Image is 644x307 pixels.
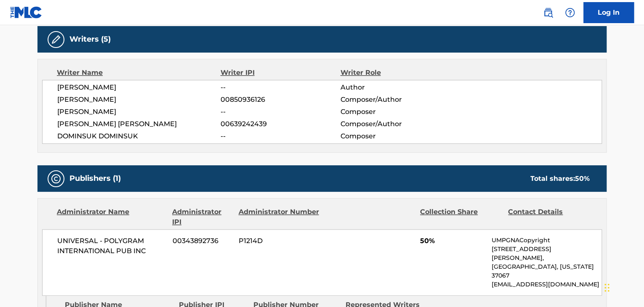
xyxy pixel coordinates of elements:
div: Writer Name [57,68,221,78]
span: Author [340,82,449,93]
div: Writer Role [340,68,449,78]
img: Writers [51,34,61,45]
div: Administrator IPI [172,207,232,227]
span: [PERSON_NAME] [PERSON_NAME] [57,119,221,129]
div: Writer IPI [221,68,341,78]
img: MLC Logo [10,6,43,19]
span: UNIVERSAL - POLYGRAM INTERNATIONAL PUB INC [57,236,166,256]
span: -- [221,82,340,93]
span: [PERSON_NAME] [57,107,221,117]
span: [PERSON_NAME] [57,82,221,93]
span: 00639242439 [221,119,340,129]
span: -- [221,131,340,141]
span: Composer [340,131,449,141]
img: Publishers [51,174,61,184]
p: UMPGNACopyright [492,236,601,245]
img: search [543,8,553,18]
p: [STREET_ADDRESS][PERSON_NAME], [492,245,601,262]
div: Contact Details [508,207,590,227]
h5: Publishers (1) [69,174,121,183]
div: Administrator Number [238,207,320,227]
span: DOMINSUK DOMINSUK [57,131,221,141]
span: 00343892736 [173,236,232,246]
div: Chat-Widget [602,267,644,307]
a: Public Search [540,4,556,21]
span: P1214D [239,236,320,246]
div: Administrator Name [57,207,166,227]
span: 50 % [575,175,590,183]
span: Composer/Author [340,95,449,105]
p: [GEOGRAPHIC_DATA], [US_STATE] 37067 [492,262,601,280]
iframe: Chat Widget [602,267,644,307]
div: Ziehen [604,275,609,300]
span: -- [221,107,340,117]
span: [PERSON_NAME] [57,95,221,105]
a: Log In [583,2,634,23]
span: Composer/Author [340,119,449,129]
span: 50% [420,236,485,246]
div: Help [562,4,578,21]
h5: Writers (5) [69,34,111,44]
p: [EMAIL_ADDRESS][DOMAIN_NAME] [492,280,601,289]
span: 00850936126 [221,95,340,105]
img: help [565,8,575,18]
span: Composer [340,107,449,117]
div: Total shares: [530,174,590,184]
div: Collection Share [420,207,502,227]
